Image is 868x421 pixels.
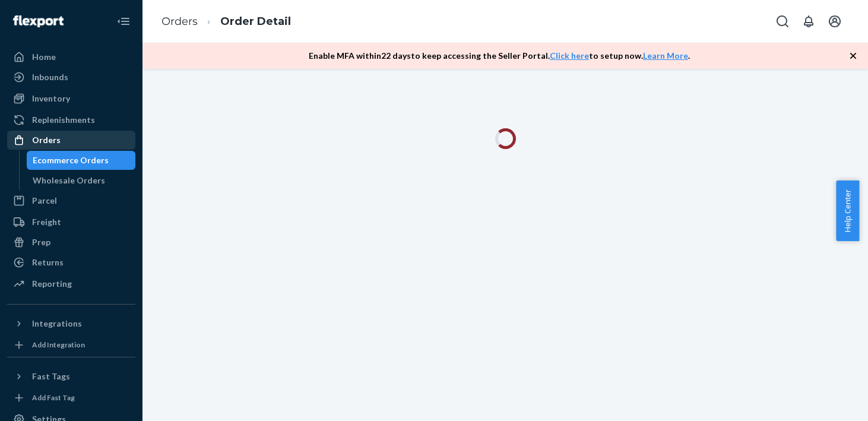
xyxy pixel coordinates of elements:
a: Add Integration [7,338,135,352]
div: Parcel [32,195,57,207]
button: Open Search Box [771,10,794,33]
div: Inventory [32,93,70,105]
a: Orders [7,131,135,150]
a: Learn More [643,50,688,61]
a: Orders [161,15,198,28]
div: Replenishments [32,114,95,126]
div: Prep [32,236,50,248]
button: Fast Tags [7,367,135,386]
div: Home [32,51,56,63]
button: Help Center [836,181,859,241]
a: Inventory [7,89,135,108]
a: Returns [7,253,135,272]
div: Integrations [32,318,82,330]
a: Prep [7,233,135,252]
div: Add Integration [32,340,85,350]
div: Returns [32,257,64,268]
span: Support [24,8,66,19]
a: Ecommerce Orders [27,151,136,170]
a: Inbounds [7,68,135,87]
button: Open notifications [797,10,821,33]
a: Click here [550,50,589,61]
ol: breadcrumbs [152,4,300,39]
div: Inbounds [32,71,68,83]
div: Freight [32,216,61,228]
div: Wholesale Orders [33,175,105,186]
p: Enable MFA within 22 days to keep accessing the Seller Portal. to setup now. . [309,50,690,62]
a: Freight [7,213,135,232]
div: Orders [32,134,61,146]
a: Reporting [7,274,135,293]
a: Parcel [7,191,135,210]
button: Integrations [7,314,135,333]
div: Ecommerce Orders [33,154,109,166]
div: Add Fast Tag [32,392,75,403]
div: Fast Tags [32,371,70,382]
a: Replenishments [7,110,135,129]
a: Add Fast Tag [7,391,135,405]
div: Reporting [32,278,72,290]
img: Flexport logo [13,15,64,27]
button: Close Navigation [112,10,135,33]
a: Wholesale Orders [27,171,136,190]
a: Order Detail [220,15,291,28]
button: Open account menu [823,10,847,33]
a: Home [7,48,135,67]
